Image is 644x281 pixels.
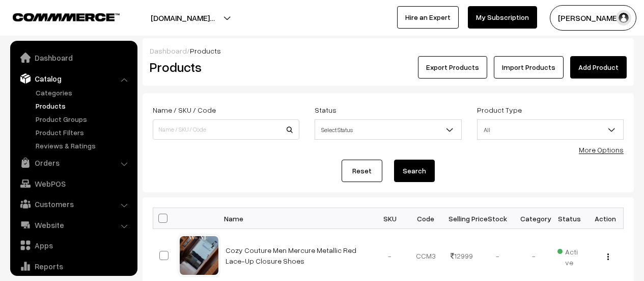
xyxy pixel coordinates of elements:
img: user [616,10,631,25]
a: Website [13,216,134,234]
label: Product Type [477,105,522,115]
a: WebPOS [13,174,134,193]
a: My Subscription [468,6,537,29]
span: All [477,119,624,140]
a: Reports [13,257,134,275]
a: COMMMERCE [13,10,102,22]
span: Select Status [315,121,461,139]
a: More Options [579,145,624,154]
th: Code [408,208,444,229]
a: Hire an Expert [397,6,459,29]
label: Status [315,105,337,115]
a: Dashboard [13,48,134,67]
label: Name / SKU / Code [153,105,216,115]
a: Apps [13,236,134,254]
th: Selling Price [444,208,480,229]
span: Select Status [315,119,461,140]
a: Dashboard [150,46,187,55]
a: Reset [342,160,382,182]
a: Orders [13,154,134,172]
a: Categories [33,87,134,98]
button: Search [394,160,435,182]
img: COMMMERCE [13,13,120,21]
th: Stock [480,208,516,229]
button: Export Products [418,56,487,79]
a: Product Filters [33,127,134,138]
input: Name / SKU / Code [153,119,299,140]
button: [DOMAIN_NAME]… [115,5,250,31]
div: / [150,45,627,56]
th: Action [587,208,624,229]
a: Product Groups [33,114,134,124]
span: Products [190,46,221,55]
a: Catalog [13,69,134,88]
th: SKU [372,208,408,229]
th: Category [516,208,552,229]
a: Add Product [570,56,627,79]
a: Cozy Couture Men Mercure Metallic Red Lace-Up Closure Shoes [226,246,356,265]
button: [PERSON_NAME] [550,5,636,31]
h2: Products [150,59,298,75]
a: Products [33,100,134,111]
img: Menu [607,253,609,260]
a: Import Products [494,56,564,79]
span: Active [557,244,581,268]
th: Status [551,208,587,229]
span: All [478,121,623,139]
th: Name [219,208,372,229]
a: Reviews & Ratings [33,140,134,151]
a: Customers [13,195,134,213]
